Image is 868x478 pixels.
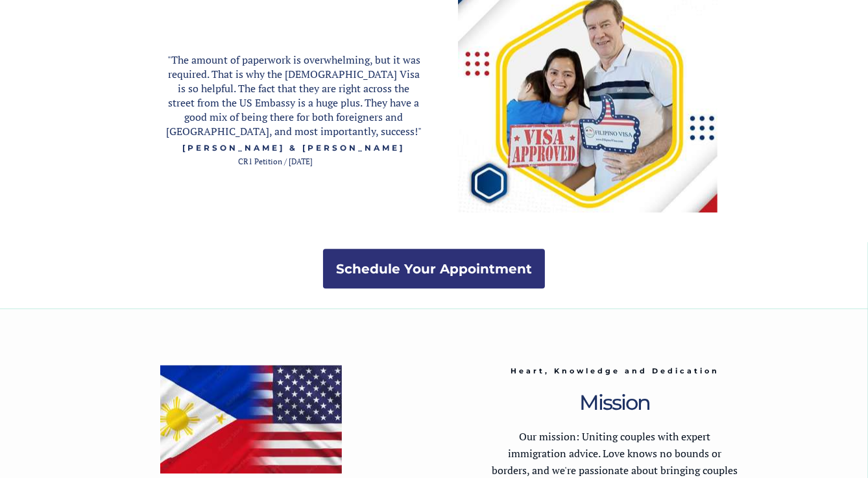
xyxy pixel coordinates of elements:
span: CR1 Petition / [DATE] [239,157,313,166]
a: Schedule Your Appointment [323,249,545,288]
span: "The amount of paperwork is overwhelming, but it was required. That is why the [DEMOGRAPHIC_DATA]... [166,53,422,138]
span: Mission [580,390,651,415]
strong: Schedule Your Appointment [336,261,532,277]
span: Heart, Knowledge and Dedication [511,366,719,375]
span: [PERSON_NAME] & [PERSON_NAME] [182,143,405,153]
